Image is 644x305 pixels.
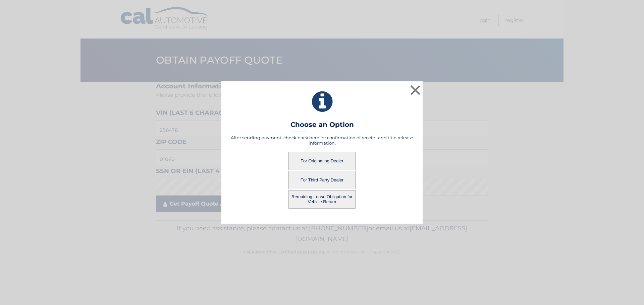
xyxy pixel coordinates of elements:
h5: After sending payment, check back here for confirmation of receipt and title release information. [230,135,414,146]
button: Remaining Lease Obligation for Vehicle Return [288,190,356,209]
button: × [409,83,422,97]
h3: Choose an Option [290,121,354,132]
button: For Originating Dealer [288,152,356,170]
button: For Third Party Dealer [288,171,356,189]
